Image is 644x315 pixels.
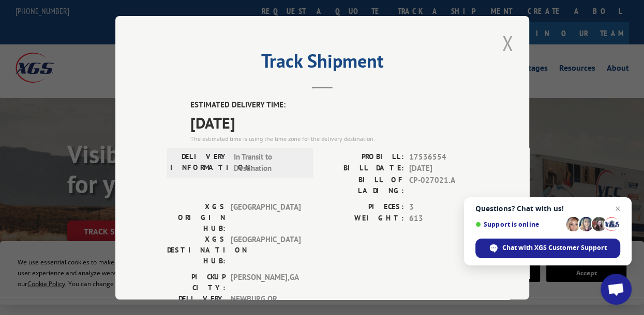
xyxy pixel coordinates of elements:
[499,29,516,57] button: Close modal
[409,174,477,196] span: CP-027021.A
[322,151,404,163] label: PROBILL:
[475,220,562,228] span: Support is online
[167,201,226,233] label: XGS ORIGIN HUB:
[502,243,607,253] span: Chat with XGS Customer Support
[231,271,301,293] span: [PERSON_NAME] , GA
[409,163,477,175] span: [DATE]
[234,151,304,174] span: In Transit to Destination
[475,204,620,213] span: Questions? Chat with us!
[190,111,477,134] span: [DATE]
[167,233,226,266] label: XGS DESTINATION HUB:
[167,271,226,293] label: PICKUP CITY:
[601,274,632,305] a: Open chat
[409,213,477,225] span: 613
[231,233,301,266] span: [GEOGRAPHIC_DATA]
[322,201,404,213] label: PIECES:
[322,174,404,196] label: BILL OF LADING:
[322,213,404,225] label: WEIGHT:
[190,99,477,111] label: ESTIMATED DELIVERY TIME:
[170,151,229,174] label: DELIVERY INFORMATION:
[409,201,477,213] span: 3
[322,163,404,175] label: BILL DATE:
[190,134,477,143] div: The estimated time is using the time zone for the delivery destination.
[167,54,477,73] h2: Track Shipment
[167,293,226,314] label: DELIVERY CITY:
[231,201,301,233] span: [GEOGRAPHIC_DATA]
[409,151,477,163] span: 17536554
[231,293,301,314] span: NEWBURG , OR
[475,239,620,258] span: Chat with XGS Customer Support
